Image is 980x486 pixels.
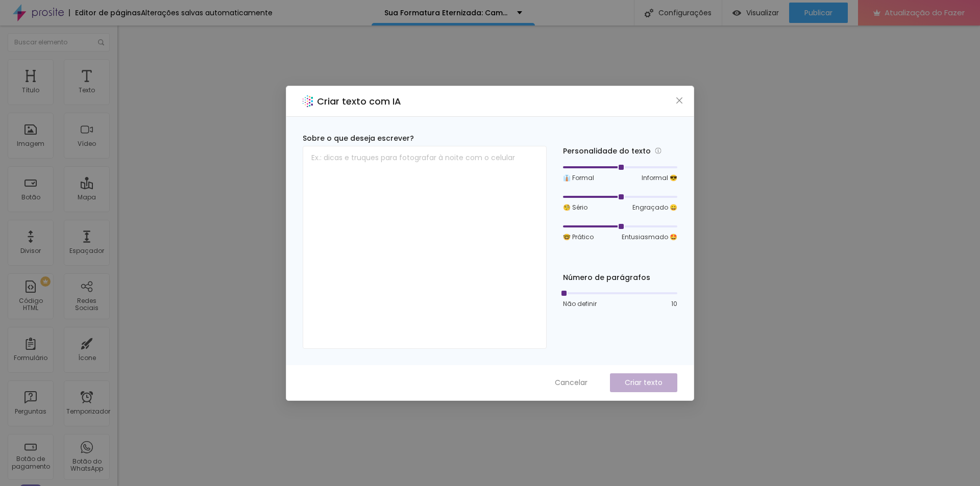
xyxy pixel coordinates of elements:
[12,454,50,470] font: Botão de pagamento
[645,9,653,17] img: Ícone
[75,8,141,18] font: Editor de páginas
[21,193,40,201] font: Botão
[746,8,779,18] font: Visualizar
[675,96,683,105] span: close
[563,145,677,157] div: Personalidade do texto
[78,193,96,201] font: Mapa
[70,457,103,473] font: Botão do WhatsApp
[117,25,980,486] iframe: Editor
[303,133,547,144] div: Sobre o que deseja escrever?
[642,173,677,183] span: Informal 😎
[563,203,587,212] span: 🧐 Sério
[141,8,273,18] font: Alterações salvas automaticamente
[384,8,603,18] font: Sua Formatura Eternizada: Campanha Exclusiva até 20/08!
[545,373,598,392] button: Cancelar
[563,233,594,242] span: 🤓 Prático
[885,7,965,18] font: Atualização do Fazer
[15,407,46,416] font: Perguntas
[563,173,594,183] span: 👔 Formal
[69,246,104,255] font: Espaçador
[789,3,848,23] button: Publicar
[78,139,96,148] font: Vídeo
[563,272,677,283] div: Número de parágrafos
[20,246,41,255] font: Divisor
[555,377,587,388] span: Cancelar
[622,233,677,242] span: Entusiasmado 🤩
[17,139,44,148] font: Imagem
[8,33,110,52] input: Buscar elemento
[674,95,685,106] button: Close
[804,8,832,18] font: Publicar
[671,299,677,309] span: 10
[66,407,110,416] font: Temporizador
[14,353,47,362] font: Formulário
[563,299,597,309] span: Não definir
[732,9,741,17] img: view-1.svg
[79,86,95,94] font: Texto
[19,296,43,312] font: Código HTML
[98,39,104,45] img: Ícone
[632,203,677,212] span: Engraçado 😄
[317,94,401,108] h2: Criar texto com IA
[22,86,39,94] font: Título
[610,373,677,392] button: Criar texto
[722,3,789,23] button: Visualizar
[78,353,96,362] font: Ícone
[75,296,99,312] font: Redes Sociais
[658,8,712,18] font: Configurações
